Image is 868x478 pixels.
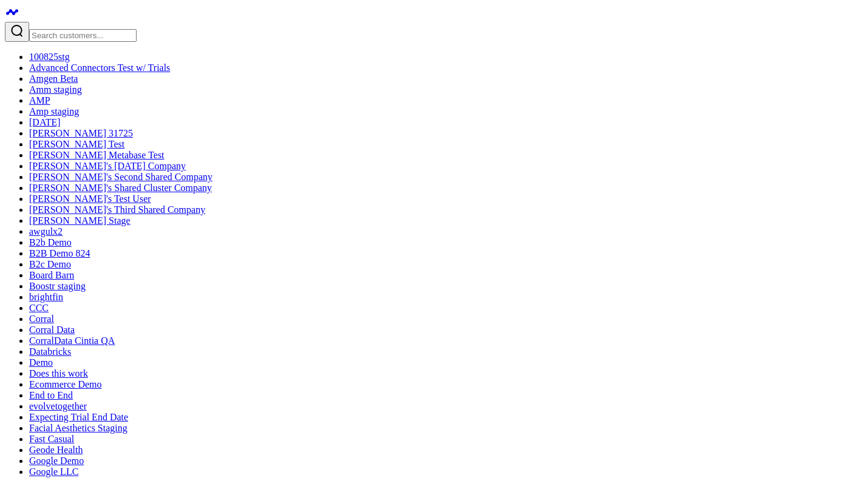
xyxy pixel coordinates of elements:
[29,357,53,368] a: Demo
[29,73,78,84] a: Amgen Beta
[29,161,186,171] a: [PERSON_NAME]'s [DATE] Company
[29,62,170,73] a: Advanced Connectors Test w/ Trials
[29,117,61,127] a: [DATE]
[29,128,133,138] a: [PERSON_NAME] 31725
[29,423,127,433] a: Facial Aesthetics Staging
[29,401,87,411] a: evolvetogether
[29,95,50,106] a: AMP
[29,303,49,313] a: CCC
[29,270,74,280] a: Board Barn
[29,281,86,291] a: Boostr staging
[29,183,212,193] a: [PERSON_NAME]'s Shared Cluster Company
[29,325,75,335] a: Corral Data
[29,445,83,455] a: Geode Health
[29,106,79,116] a: Amp staging
[5,22,29,42] button: Search customers button
[29,194,151,204] a: [PERSON_NAME]'s Test User
[29,215,131,226] a: [PERSON_NAME] Stage
[29,204,205,215] a: [PERSON_NAME]'s Third Shared Company
[29,150,164,160] a: [PERSON_NAME] Metabase Test
[29,335,115,346] a: CorralData Cintia QA
[29,84,82,95] a: Amm staging
[29,237,72,247] a: B2b Demo
[29,434,74,444] a: Fast Casual
[29,226,63,237] a: awgulx2
[29,259,71,269] a: B2c Demo
[29,456,84,466] a: Google Demo
[29,292,63,302] a: brightfin
[29,139,124,149] a: [PERSON_NAME] Test
[29,346,71,357] a: Databricks
[29,368,88,379] a: Does this work
[29,412,128,422] a: Expecting Trial End Date
[29,379,102,389] a: Ecommerce Demo
[29,29,137,42] input: Search customers input
[29,52,70,62] a: 100825stg
[29,248,90,258] a: B2B Demo 824
[29,172,212,182] a: [PERSON_NAME]'s Second Shared Company
[29,466,78,477] a: Google LLC
[29,390,73,400] a: End to End
[29,314,54,324] a: Corral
